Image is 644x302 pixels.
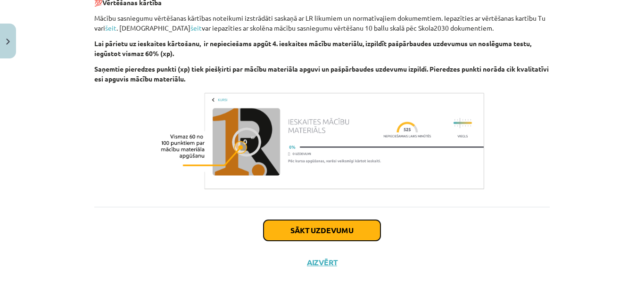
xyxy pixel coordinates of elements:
[94,39,531,57] b: Lai pārietu uz ieskaites kārtošanu, ir nepieciešams apgūt 4. ieskaites mācību materiālu, izpildīt...
[105,24,116,32] a: šeit
[190,24,202,32] a: šeit
[264,220,380,241] button: Sākt uzdevumu
[94,65,549,83] b: Saņemtie pieredzes punkti (xp) tiek piešķirti par mācību materiāla apguvi un pašpārbaudes uzdevum...
[94,13,550,33] p: Mācību sasniegumu vērtēšanas kārtības noteikumi izstrādāti saskaņā ar LR likumiem un normatīvajie...
[304,258,340,267] button: Aizvērt
[6,39,10,45] img: icon-close-lesson-0947bae3869378f0d4975bcd49f059093ad1ed9edebbc8119c70593378902aed.svg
